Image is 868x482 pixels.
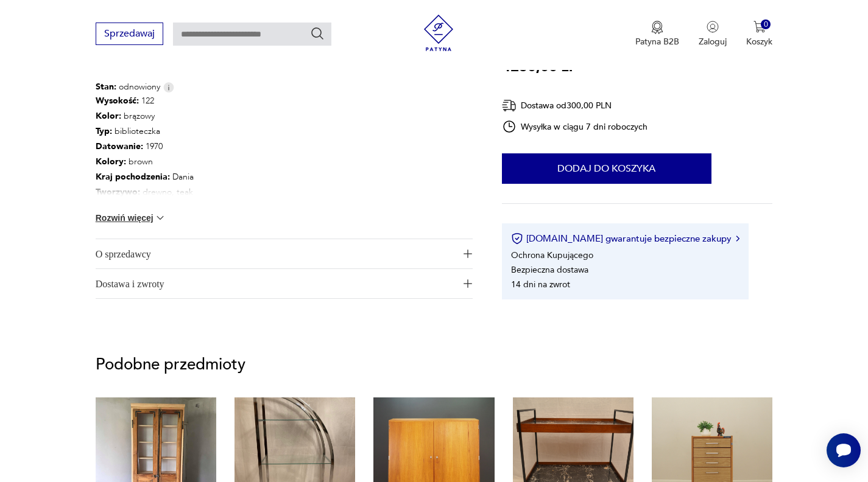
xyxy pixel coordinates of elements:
p: Zaloguj [699,36,727,47]
b: Kraj pochodzenia : [96,171,170,183]
b: Kolory : [96,156,126,167]
p: Koszyk [746,36,772,47]
img: Ikonka użytkownika [707,21,719,33]
img: Ikona koszyka [753,21,766,33]
p: 122 [96,93,256,108]
b: Tworzywo : [96,186,140,198]
b: Stan: [96,81,116,93]
img: Ikona dostawy [502,98,517,113]
li: Ochrona Kupującego [511,249,593,260]
button: Sprzedawaj [96,23,163,45]
span: odnowiony [96,81,160,93]
iframe: Smartsupp widget button [827,433,861,467]
p: Patyna B2B [635,36,679,47]
img: Patyna - sklep z meblami i dekoracjami vintage [420,15,457,51]
button: Patyna B2B [635,21,679,47]
span: Dostawa i zwroty [96,269,456,298]
button: 0Koszyk [746,21,772,47]
a: Ikona medaluPatyna B2B [635,21,679,47]
button: Ikona plusaO sprzedawcy [96,239,473,268]
p: biblioteczka [96,124,256,139]
img: Ikona plusa [464,250,472,258]
p: Podobne przedmioty [96,357,773,372]
b: Typ : [96,125,112,137]
b: Kolor: [96,110,121,122]
h3: Szczegóły produktu [96,61,473,81]
img: Ikona strzałki w prawo [736,236,739,242]
img: Info icon [163,82,174,93]
p: brązowy [96,108,256,124]
img: Ikona medalu [651,21,663,34]
b: Wysokość : [96,95,139,107]
div: Wysyłka w ciągu 7 dni roboczych [502,119,648,134]
button: Ikona plusaDostawa i zwroty [96,269,473,298]
button: Rozwiń więcej [96,212,166,224]
button: Zaloguj [699,21,727,47]
a: Sprzedawaj [96,30,163,39]
li: Bezpieczna dostawa [511,264,588,275]
p: brown [96,154,256,169]
span: O sprzedawcy [96,239,456,268]
img: chevron down [154,212,166,224]
p: drewno, teak [96,184,256,200]
img: Ikona certyfikatu [511,232,523,245]
img: Ikona plusa [464,279,472,288]
p: 1970 [96,139,256,154]
div: 0 [761,19,771,30]
button: Dodaj do koszyka [502,153,711,184]
button: Szukaj [310,26,325,41]
div: Dostawa od 300,00 PLN [502,98,648,113]
li: 14 dni na zwrot [511,278,570,290]
button: [DOMAIN_NAME] gwarantuje bezpieczne zakupy [511,232,739,245]
p: Dania [96,169,256,184]
b: Datowanie : [96,141,143,152]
